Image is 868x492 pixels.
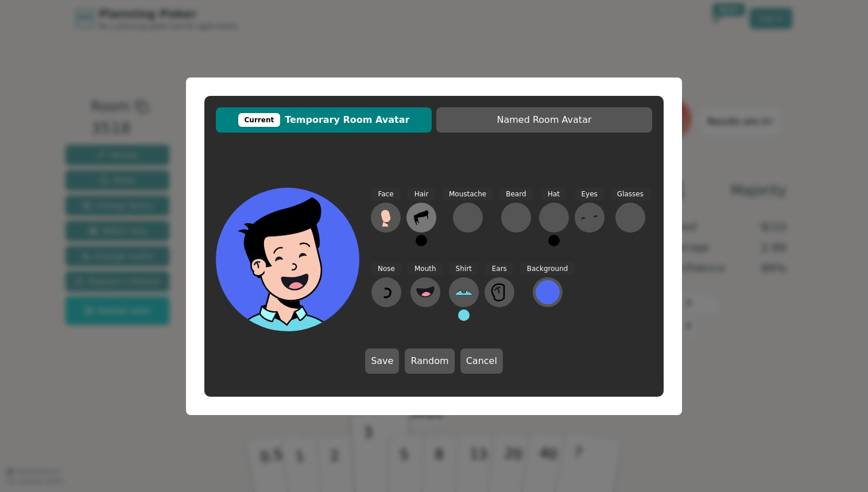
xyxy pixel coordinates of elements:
[371,188,400,201] span: Face
[436,107,652,133] button: Named Room Avatar
[442,188,493,201] span: Moustache
[216,107,432,133] button: CurrentTemporary Room Avatar
[408,188,436,201] span: Hair
[499,188,533,201] span: Beard
[222,113,426,127] span: Temporary Room Avatar
[520,262,575,276] span: Background
[365,348,399,374] button: Save
[238,113,281,127] div: Current
[405,348,454,374] button: Random
[575,188,604,201] span: Eyes
[449,262,479,276] span: Shirt
[485,262,514,276] span: Ears
[460,348,503,374] button: Cancel
[541,188,567,201] span: Hat
[408,262,443,276] span: Mouth
[442,113,646,127] span: Named Room Avatar
[371,262,402,276] span: Nose
[610,188,650,201] span: Glasses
